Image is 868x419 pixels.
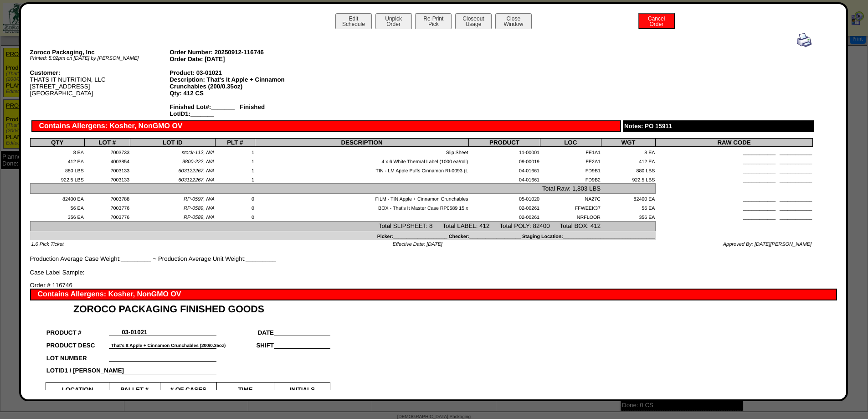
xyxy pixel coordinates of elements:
[109,382,160,393] td: PALLET #
[215,193,255,202] td: 0
[656,203,813,212] td: ____________ ____________
[169,49,309,56] div: Order Number: 20250912-116746
[255,156,468,165] td: 4 x 6 White Thermal Label (1000 ea/roll)
[160,382,216,393] td: # OF CASES
[656,193,813,202] td: ____________ ____________
[169,90,309,97] div: Qty: 412 CS
[216,323,274,336] td: DATE
[656,156,813,165] td: ____________ ____________
[46,362,109,374] td: LOTID1 / [PERSON_NAME]
[46,349,109,362] td: LOT NUMBER
[30,184,656,193] td: Total Raw: 1,803 LBS
[46,336,109,349] td: PRODUCT DESC
[46,323,109,336] td: PRODUCT #
[656,139,813,147] th: RAW CODE
[540,139,601,147] th: LOC
[84,193,130,202] td: 7003788
[169,76,309,90] div: Description: That's It Apple + Cinnamon Crunchables (200/0.35oz)
[335,13,372,29] button: EditSchedule
[215,174,255,183] td: 1
[30,174,84,183] td: 922.5 LBS
[215,139,255,147] th: PLT #
[215,147,255,156] td: 1
[469,147,540,156] td: 11-00001
[601,212,655,221] td: 356 EA
[182,150,215,155] span: stock-112, N/A
[30,156,84,165] td: 412 EA
[797,33,812,47] img: print.gif
[415,13,452,29] button: Re-PrintPick
[84,212,130,221] td: 7003776
[30,69,170,76] div: Customer:
[84,156,130,165] td: 4003854
[656,174,813,183] td: ____________ ____________
[601,174,655,183] td: 922.5 LBS
[540,165,601,174] td: FD9B1
[215,212,255,221] td: 0
[46,382,109,393] td: LOCATION
[540,147,601,156] td: FE1A1
[178,168,215,174] span: 603122267, N/A
[601,193,655,202] td: 82400 EA
[169,69,309,76] div: Product: 03-01021
[30,231,656,240] td: Picker:____________________ Checker:___________________ Staging Location:________________________...
[540,174,601,183] td: FD9B2
[30,69,170,97] div: THATS IT NUTRITION, LLC [STREET_ADDRESS] [GEOGRAPHIC_DATA]
[84,174,130,183] td: 7003133
[469,165,540,174] td: 04-01661
[540,212,601,221] td: NRFLOOR
[30,56,170,61] div: Printed: 5:02pm on [DATE] by [PERSON_NAME]
[540,156,601,165] td: FE2A1
[623,120,814,132] div: Notes: PO 15911
[30,221,656,231] td: Total SLIPSHEET: 8 Total LABEL: 412 Total POLY: 82400 Total BOX: 412
[215,156,255,165] td: 1
[455,13,492,29] button: CloseoutUsage
[469,139,540,147] th: PRODUCT
[255,147,468,156] td: Slip Sheet
[274,382,330,393] td: INITIALS
[130,139,216,147] th: LOT ID
[111,343,226,348] font: That's It Apple + Cinnamon Crunchables (200/0.35oz)
[638,13,675,29] button: CancelOrder
[469,203,540,212] td: 02-00261
[30,147,84,156] td: 8 EA
[469,174,540,183] td: 04-01661
[469,156,540,165] td: 09-00019
[656,165,813,174] td: ____________ ____________
[84,147,130,156] td: 7003733
[540,193,601,202] td: NA27C
[30,33,813,276] div: Production Average Case Weight:_________ ~ Production Average Unit Weight:_________ Case Label Sa...
[184,215,215,220] span: RP-0589, N/A
[30,193,84,202] td: 82400 EA
[215,165,255,174] td: 1
[656,147,813,156] td: ____________ ____________
[255,203,468,212] td: BOX - That's It Master Case RP0589 15 x
[216,382,274,393] td: TIME
[540,203,601,212] td: FFWEEK37
[84,165,130,174] td: 7003133
[255,193,468,202] td: FILM - TIN Apple + Cinnamon Crunchables
[494,21,533,27] a: CloseWindow
[84,139,130,147] th: LOT #
[601,147,655,156] td: 8 EA
[255,165,468,174] td: TIN - LM Apple Puffs Cinnamon RI-0093 (L
[30,49,170,56] div: Zoroco Packaging, Inc
[30,203,84,212] td: 56 EA
[723,242,812,247] span: Approved By: [DATE][PERSON_NAME]
[31,120,621,132] div: Contains Allergens: Kosher, NonGMO OV
[30,139,84,147] th: QTY
[30,165,84,174] td: 880 LBS
[184,197,215,202] span: RP-0597, N/A
[216,336,274,349] td: SHIFT
[601,203,655,212] td: 56 EA
[495,13,532,29] button: CloseWindow
[255,139,468,147] th: DESCRIPTION
[109,323,160,336] td: 03-01021
[215,203,255,212] td: 0
[601,165,655,174] td: 880 LBS
[169,56,309,62] div: Order Date: [DATE]
[393,242,442,247] span: Effective Date: [DATE]
[182,159,215,165] span: 9800-222, N/A
[178,177,215,183] span: 603122267, N/A
[84,203,130,212] td: 7003776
